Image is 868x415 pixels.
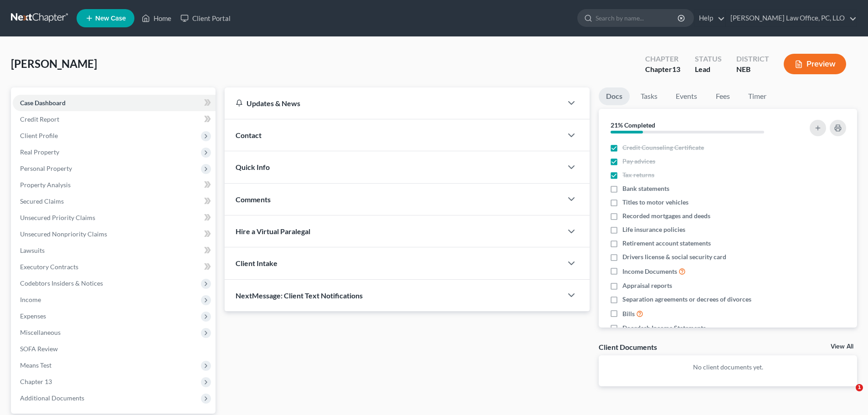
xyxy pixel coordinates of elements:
[13,341,216,357] a: SOFA Review
[137,10,176,26] a: Home
[20,164,72,172] span: Personal Property
[20,279,103,287] span: Codebtors Insiders & Notices
[236,131,262,139] span: Contact
[695,64,722,75] div: Lead
[13,95,216,111] a: Case Dashboard
[611,121,655,129] strong: 21% Completed
[645,64,680,75] div: Chapter
[20,246,45,254] span: Lawsuits
[236,259,277,267] span: Client Intake
[622,309,635,318] span: Bills
[20,148,59,156] span: Real Property
[622,157,655,166] span: Pay advices
[13,177,216,193] a: Property Analysis
[20,296,41,303] span: Income
[13,242,216,259] a: Lawsuits
[20,197,64,205] span: Secured Claims
[236,98,551,108] div: Updates & News
[236,227,310,236] span: Hire a Virtual Paralegal
[13,193,216,210] a: Secured Claims
[20,361,51,369] span: Means Test
[856,384,863,391] span: 1
[622,225,685,234] span: Life insurance policies
[622,267,677,276] span: Income Documents
[633,87,665,105] a: Tasks
[622,295,751,304] span: Separation agreements or decrees of divorces
[20,328,61,336] span: Miscellaneous
[622,184,669,193] span: Bank statements
[236,163,270,171] span: Quick Info
[784,54,846,74] button: Preview
[599,342,657,352] div: Client Documents
[606,363,850,372] p: No client documents yet.
[20,394,84,402] span: Additional Documents
[596,10,679,26] input: Search by name...
[20,378,52,385] span: Chapter 13
[736,64,769,75] div: NEB
[622,198,688,207] span: Titles to motor vehicles
[20,230,107,238] span: Unsecured Nonpriority Claims
[694,10,725,26] a: Help
[622,323,706,333] span: Doordash Income Statements
[831,343,853,350] a: View All
[236,195,271,204] span: Comments
[176,10,235,26] a: Client Portal
[236,291,363,300] span: NextMessage: Client Text Notifications
[741,87,774,105] a: Timer
[13,210,216,226] a: Unsecured Priority Claims
[20,132,58,139] span: Client Profile
[622,143,704,152] span: Credit Counseling Certificate
[622,281,672,290] span: Appraisal reports
[20,181,71,189] span: Property Analysis
[20,99,66,107] span: Case Dashboard
[20,214,95,221] span: Unsecured Priority Claims
[622,170,654,179] span: Tax returns
[726,10,857,26] a: [PERSON_NAME] Law Office, PC, LLO
[13,111,216,128] a: Credit Report
[708,87,737,105] a: Fees
[668,87,704,105] a: Events
[736,54,769,64] div: District
[20,345,58,353] span: SOFA Review
[20,115,59,123] span: Credit Report
[622,211,710,220] span: Recorded mortgages and deeds
[599,87,630,105] a: Docs
[622,239,711,248] span: Retirement account statements
[13,226,216,242] a: Unsecured Nonpriority Claims
[837,384,859,406] iframe: Intercom live chat
[13,259,216,275] a: Executory Contracts
[695,54,722,64] div: Status
[622,252,726,261] span: Drivers license & social security card
[20,263,78,271] span: Executory Contracts
[11,57,97,70] span: [PERSON_NAME]
[95,15,126,22] span: New Case
[645,54,680,64] div: Chapter
[20,312,46,320] span: Expenses
[672,65,680,73] span: 13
